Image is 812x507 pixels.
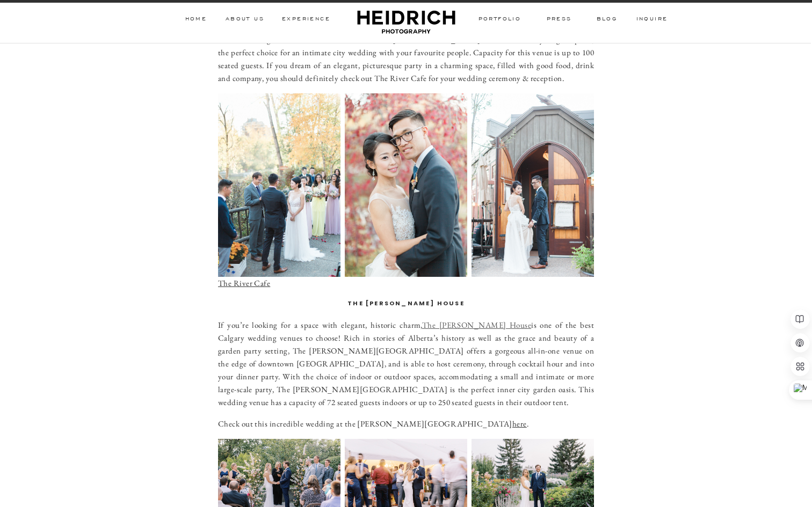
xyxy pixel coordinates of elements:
a: The River Cafe [218,278,270,288]
p: Check out this incredible wedding at the [PERSON_NAME][GEOGRAPHIC_DATA] . [218,417,594,430]
a: ABOUT Us [223,15,267,25]
a: Experience [280,15,332,25]
a: PRESS [545,15,573,25]
a: PORTFOLIO [477,15,522,25]
a: BLOG [596,15,618,25]
a: The [PERSON_NAME] House [422,320,531,330]
a: inquire [634,15,670,25]
strong: The [PERSON_NAME] House [347,299,465,307]
a: here [512,418,527,429]
p: If you’re looking for a space with elegant, historic charm, is one of the best Calgary wedding ve... [218,319,594,409]
p: The River Cafe is a hidden gem of [GEOGRAPHIC_DATA] wedding venues if you’re looking for an intim... [218,8,594,85]
a: HOME [185,15,207,25]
